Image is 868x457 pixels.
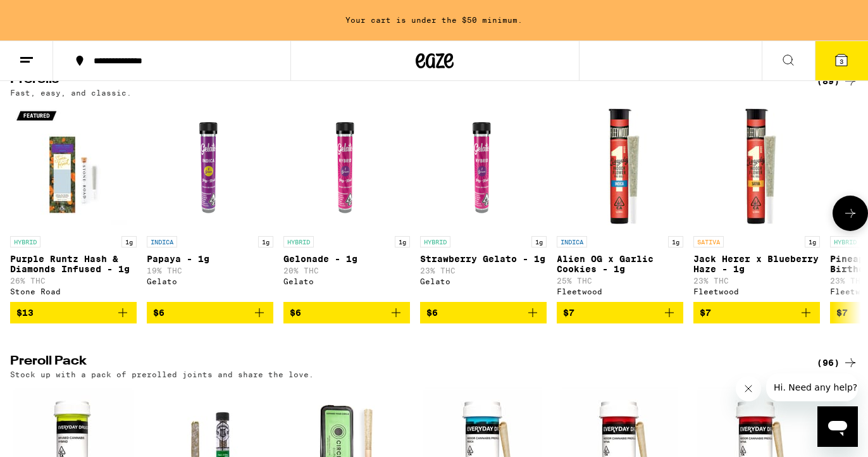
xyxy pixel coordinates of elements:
[283,266,410,275] p: 20% THC
[10,254,137,274] p: Purple Runtz Hash & Diamonds Infused - 1g
[557,236,587,247] p: INDICA
[290,308,301,318] span: $6
[10,236,40,247] p: HYBRID
[557,254,683,274] p: Alien OG x Garlic Cookies - 1g
[557,277,683,285] p: 25% THC
[693,287,820,296] div: Fleetwood
[693,103,820,302] a: Open page for Jack Herer x Blueberry Haze - 1g from Fleetwood
[283,103,410,230] img: Gelato - Gelonade - 1g
[153,308,164,318] span: $6
[10,103,137,230] img: Stone Road - Purple Runtz Hash & Diamonds Infused - 1g
[420,103,547,302] a: Open page for Strawberry Gelato - 1g from Gelato
[668,236,683,247] p: 1g
[10,103,137,302] a: Open page for Purple Runtz Hash & Diamonds Infused - 1g from Stone Road
[531,236,547,247] p: 1g
[693,254,820,274] p: Jack Herer x Blueberry Haze - 1g
[10,287,137,296] div: Stone Road
[693,236,724,247] p: SATIVA
[147,103,273,302] a: Open page for Papaya - 1g from Gelato
[420,302,547,323] button: Add to bag
[10,302,137,323] button: Add to bag
[420,254,547,264] p: Strawberry Gelato - 1g
[693,103,820,230] img: Fleetwood - Jack Herer x Blueberry Haze - 1g
[10,277,137,285] p: 26% THC
[147,266,273,275] p: 19% THC
[10,89,132,97] p: Fast, easy, and classic.
[10,370,314,379] p: Stock up with a pack of prerolled joints and share the love.
[766,373,858,401] iframe: Message from company
[693,302,820,323] button: Add to bag
[840,58,843,65] span: 3
[10,355,796,370] h2: Preroll Pack
[557,103,683,230] img: Fleetwood - Alien OG x Garlic Cookies - 1g
[426,308,438,318] span: $6
[420,277,547,285] div: Gelato
[563,308,574,318] span: $7
[420,103,547,230] img: Gelato - Strawberry Gelato - 1g
[557,287,683,296] div: Fleetwood
[420,236,450,247] p: HYBRID
[815,41,868,80] button: 3
[121,236,137,247] p: 1g
[420,266,547,275] p: 23% THC
[16,308,34,318] span: $13
[836,308,848,318] span: $7
[147,103,273,230] img: Gelato - Papaya - 1g
[283,236,314,247] p: HYBRID
[805,236,820,247] p: 1g
[817,406,858,447] iframe: Button to launch messaging window
[283,277,410,285] div: Gelato
[283,302,410,323] button: Add to bag
[147,254,273,264] p: Papaya - 1g
[557,302,683,323] button: Add to bag
[283,103,410,302] a: Open page for Gelonade - 1g from Gelato
[557,103,683,302] a: Open page for Alien OG x Garlic Cookies - 1g from Fleetwood
[736,376,761,401] iframe: Close message
[817,355,858,370] a: (96)
[693,277,820,285] p: 23% THC
[395,236,410,247] p: 1g
[147,277,273,285] div: Gelato
[147,302,273,323] button: Add to bag
[830,236,860,247] p: HYBRID
[147,236,177,247] p: INDICA
[283,254,410,264] p: Gelonade - 1g
[258,236,273,247] p: 1g
[700,308,711,318] span: $7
